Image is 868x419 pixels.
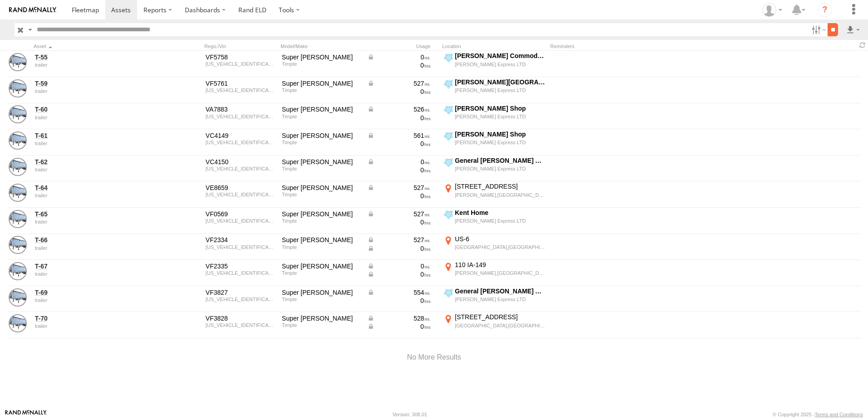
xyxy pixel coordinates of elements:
div: [PERSON_NAME] Express LTD [455,296,545,302]
a: T-55 [35,53,159,61]
a: T-64 [35,184,159,192]
div: Data from Vehicle CANbus [367,322,431,331]
i: ? [818,3,832,17]
div: undefined [35,245,159,251]
div: 0 [367,166,431,174]
div: Data from Vehicle CANbus [367,210,431,218]
div: 0 [367,88,431,96]
div: VF5761 [206,79,276,88]
div: Data from Vehicle CANbus [367,288,431,297]
label: Click to View Current Location [442,235,547,259]
a: View Asset Details [9,53,27,71]
div: 1TDH42226CB135221 [206,61,276,67]
div: VF5758 [206,53,276,61]
div: 1TDH42229HB157382 [206,166,276,171]
div: Timpte [282,192,361,197]
div: Super hopper [282,105,361,113]
label: Click to View Current Location [442,313,547,337]
div: Reminders [550,43,695,49]
div: [PERSON_NAME] Express LTD [455,61,545,68]
a: T-67 [35,262,159,270]
div: 0 [367,61,431,69]
a: Visit our Website [5,410,47,419]
div: 1TDH42227HB157381 [206,140,276,145]
div: VE8659 [206,184,276,192]
a: T-62 [35,158,159,166]
a: View Asset Details [9,288,27,307]
div: Super Hopper [282,288,361,297]
div: Timpte [282,270,361,276]
div: Timpte [282,140,361,145]
div: [PERSON_NAME] Express LTD [455,218,545,224]
label: Click to View Current Location [442,209,547,233]
label: Click to View Current Location [442,52,547,76]
div: Data from Vehicle CANbus [367,132,431,140]
div: Click to Sort [34,43,161,49]
div: Data from Vehicle CANbus [367,105,431,113]
div: [PERSON_NAME] Shop [455,130,545,138]
div: 1TDH42226RB181348 [206,297,276,302]
div: VC4150 [206,158,276,166]
a: T-60 [35,105,159,113]
label: Search Filter Options [808,23,828,36]
label: Click to View Current Location [442,156,547,181]
a: View Asset Details [9,262,27,280]
div: Data from Vehicle CANbus [367,262,431,270]
a: T-59 [35,79,159,88]
div: 110 IA-149 [455,261,545,269]
div: VF2335 [206,262,276,270]
div: Version: 308.01 [393,412,427,417]
div: [STREET_ADDRESS] [455,182,545,190]
div: Super Hopper [282,314,361,322]
div: 0 [367,297,431,305]
a: View Asset Details [9,79,27,97]
div: Timpte [282,297,361,302]
div: [PERSON_NAME] Express LTD [455,87,545,93]
div: [STREET_ADDRESS] [455,313,545,321]
div: 0 [367,218,431,226]
div: Usage [366,43,439,49]
div: [GEOGRAPHIC_DATA],[GEOGRAPHIC_DATA] [455,322,545,329]
div: undefined [35,323,159,329]
a: T-61 [35,132,159,140]
div: Data from Vehicle CANbus [367,53,431,61]
div: Data from Vehicle CANbus [367,236,431,244]
div: [PERSON_NAME] Shop [455,104,545,112]
div: Timpte [282,166,361,171]
label: Export results as... [845,23,861,36]
div: Data from Vehicle CANbus [367,244,431,253]
div: Location [442,43,547,49]
div: General [PERSON_NAME] Avon [455,156,545,165]
div: [PERSON_NAME] Express LTD [455,113,545,120]
div: Data from Vehicle CANbus [367,270,431,278]
a: View Asset Details [9,132,27,150]
div: Super hopper [282,262,361,270]
div: 1TDH42221MB168063 [206,218,276,224]
div: Super hopper [282,158,361,166]
div: Tim Zylstra [759,3,785,17]
div: VF3827 [206,288,276,297]
div: Data from Vehicle CANbus [367,314,431,322]
a: View Asset Details [9,158,27,176]
div: undefined [35,62,159,68]
div: [GEOGRAPHIC_DATA],[GEOGRAPHIC_DATA] [455,244,545,250]
div: 1TDH42221FB147846 [206,114,276,119]
div: undefined [35,297,159,303]
div: [PERSON_NAME][GEOGRAPHIC_DATA],[GEOGRAPHIC_DATA] [455,78,545,86]
div: Super Hopper [282,184,361,192]
div: undefined [35,141,159,146]
div: undefined [35,271,159,277]
div: 1TDH42228RB181349 [206,322,276,328]
div: undefined [35,193,159,198]
a: T-70 [35,314,159,322]
div: Super hopper [282,236,361,244]
div: [PERSON_NAME],[GEOGRAPHIC_DATA] [455,192,545,198]
div: VA7883 [206,105,276,113]
div: Model/Make [281,43,362,49]
div: Kent Home [455,209,545,217]
div: 1TDH42224PB175853 [206,270,276,276]
div: Rego./Vin [204,43,277,49]
div: 1TDH42228LB165434 [206,192,276,197]
div: undefined [35,115,159,120]
div: Timpte [282,61,361,67]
